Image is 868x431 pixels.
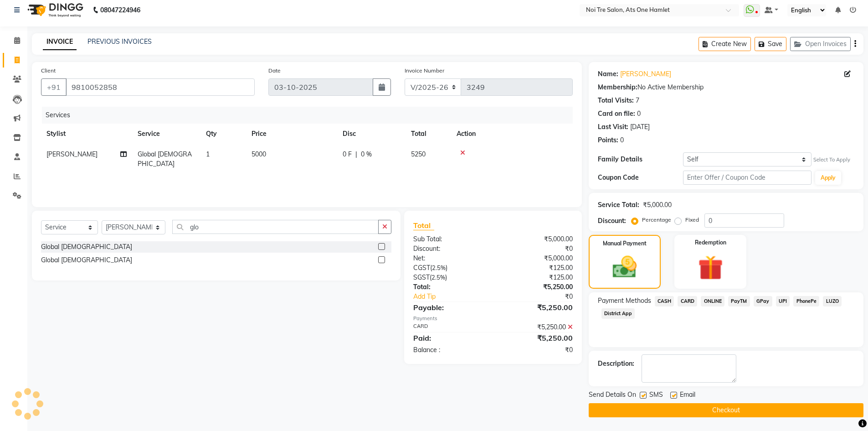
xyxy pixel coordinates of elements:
span: CGST [413,264,430,272]
span: 2.5% [432,264,446,271]
div: ₹5,000.00 [493,254,580,263]
button: Save [755,37,786,51]
span: 5000 [252,150,266,158]
th: Qty [200,124,246,144]
span: GPay [754,296,772,306]
th: Stylist [41,124,132,144]
label: Invoice Number [405,67,444,75]
div: Total: [406,282,493,292]
div: ₹0 [508,292,580,301]
label: Date [268,67,281,75]
span: CARD [678,296,697,306]
div: ( ) [406,273,493,282]
th: Price [246,124,337,144]
div: [DATE] [630,122,650,132]
div: ( ) [406,263,493,273]
div: Description: [598,359,634,369]
div: Card on file: [598,109,635,119]
span: Total [413,221,434,230]
label: Client [41,67,56,75]
div: Points: [598,135,618,145]
span: PhonePe [793,296,819,306]
div: ₹5,250.00 [493,332,580,343]
img: _gift.svg [690,252,731,283]
span: Global [DEMOGRAPHIC_DATA] [138,150,192,168]
label: Percentage [642,216,671,224]
span: SGST [413,273,430,281]
div: ₹0 [493,345,580,355]
a: [PERSON_NAME] [620,69,671,79]
input: Enter Offer / Coupon Code [683,171,812,185]
input: Search or Scan [172,220,379,234]
button: Open Invoices [790,37,851,51]
div: Paid: [406,332,493,343]
div: Name: [598,69,618,79]
div: Global [DEMOGRAPHIC_DATA] [41,242,132,252]
span: UPI [776,296,790,306]
div: 7 [636,96,639,105]
label: Fixed [685,216,699,224]
div: Net: [406,254,493,263]
div: ₹5,000.00 [643,200,672,210]
span: 5250 [411,150,426,158]
span: CASH [655,296,674,306]
div: ₹125.00 [493,273,580,282]
label: Redemption [695,239,726,247]
div: ₹5,000.00 [493,234,580,244]
span: 0 F [343,150,352,159]
span: 1 [206,150,210,158]
div: Payments [413,315,572,322]
div: Services [42,107,580,124]
span: SMS [649,390,663,401]
th: Disc [337,124,406,144]
div: Discount: [598,216,626,226]
div: 0 [637,109,641,119]
button: Apply [815,171,841,185]
div: Service Total: [598,200,639,210]
div: ₹5,250.00 [493,322,580,332]
th: Total [406,124,451,144]
img: _cash.svg [605,253,644,281]
div: Membership: [598,83,637,92]
span: Email [680,390,695,401]
label: Manual Payment [603,239,647,248]
div: Coupon Code [598,173,683,182]
div: 0 [620,135,624,145]
div: Discount: [406,244,493,254]
span: PayTM [728,296,750,306]
th: Service [132,124,200,144]
a: INVOICE [43,34,77,50]
span: [PERSON_NAME] [46,150,98,158]
span: 0 % [361,150,372,159]
a: PREVIOUS INVOICES [87,37,152,46]
div: ₹125.00 [493,263,580,273]
button: Checkout [589,403,863,417]
div: Family Details [598,155,683,164]
div: Balance : [406,345,493,355]
div: CARD [406,322,493,332]
div: ₹5,250.00 [493,282,580,292]
button: +91 [41,78,67,96]
div: ₹5,250.00 [493,302,580,313]
div: Total Visits: [598,96,634,105]
span: Payment Methods [598,296,651,306]
input: Search by Name/Mobile/Email/Code [66,78,255,96]
span: 2.5% [431,274,445,281]
div: Sub Total: [406,234,493,244]
div: ₹0 [493,244,580,254]
div: Global [DEMOGRAPHIC_DATA] [41,255,132,265]
div: Select To Apply [813,156,850,164]
div: No Active Membership [598,83,854,92]
div: Payable: [406,302,493,313]
div: Last Visit: [598,122,628,132]
th: Action [451,124,573,144]
span: LUZO [823,296,842,306]
span: | [355,150,357,159]
span: Send Details On [589,390,636,401]
span: ONLINE [701,296,724,306]
a: Add Tip [406,292,507,301]
span: District App [601,308,635,319]
button: Create New [699,37,751,51]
